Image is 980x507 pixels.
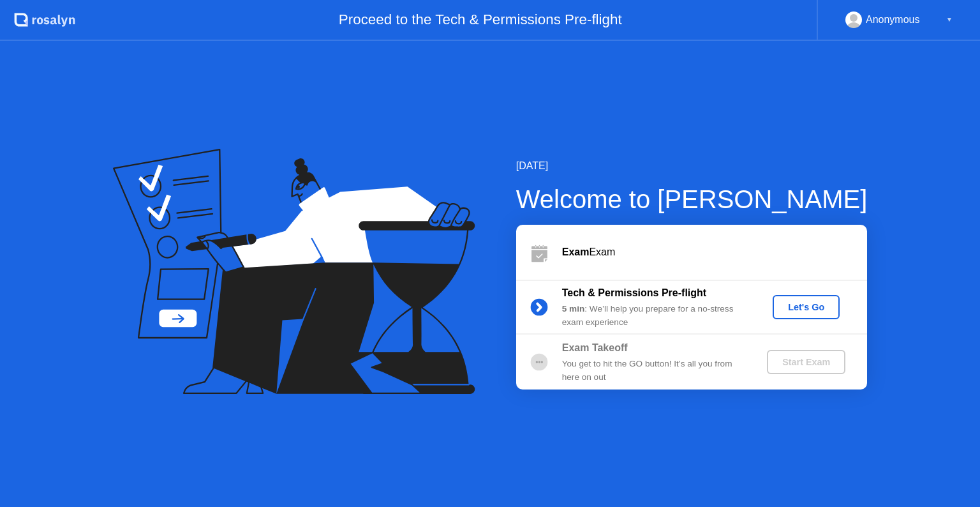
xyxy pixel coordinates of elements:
[778,302,835,312] div: Let's Go
[562,287,706,298] b: Tech & Permissions Pre-flight
[767,350,845,374] button: Start Exam
[562,246,590,257] b: Exam
[866,11,920,28] div: Anonymous
[946,11,953,28] div: ▼
[562,342,628,353] b: Exam Takeoff
[516,180,868,218] div: Welcome to [PERSON_NAME]
[773,295,840,319] button: Let's Go
[562,245,867,260] div: Exam
[562,358,746,384] div: You get to hit the GO button! It’s all you from here on out
[516,158,868,174] div: [DATE]
[562,304,585,314] b: 5 min
[562,303,746,329] div: : We’ll help you prepare for a no-stress exam experience
[772,357,840,367] div: Start Exam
